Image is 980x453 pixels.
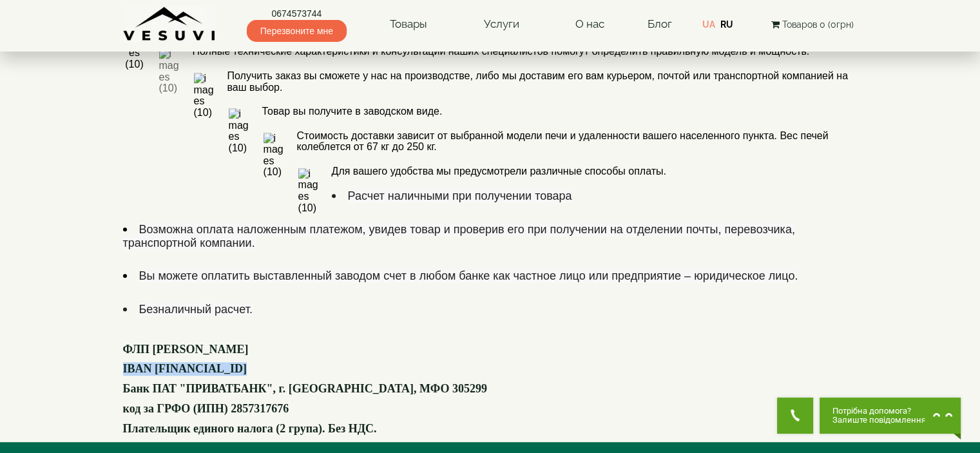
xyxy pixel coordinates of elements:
img: images (10) [264,133,284,178]
button: Товаров 0 (0грн) [767,17,857,32]
img: Завод VESUVI [123,6,216,42]
span: Вы можете оплатить выставленный заводом счет в любом банке как частное лицо или предприятие – юри... [139,269,798,282]
img: images (10) [194,73,215,118]
font: Плательщик единого налога (2 група). Без НДС. [123,422,377,435]
a: Услуги [470,10,532,39]
span: Товаров 0 (0грн) [782,19,853,30]
a: 0674573744 [247,7,347,20]
span: Залиште повідомлення [832,416,926,425]
span: Товар вы получите в заводском виде. [262,106,443,117]
span: Для вашего удобства мы предусмотрели различные способы оплаты. [332,166,666,177]
font: ФЛП [PERSON_NAME] [123,343,249,356]
img: images (10) [229,108,249,153]
a: UA [702,19,715,30]
a: О нас [562,10,617,39]
img: images (10) [298,168,319,213]
a: RU [720,19,733,30]
span: Стоимость доставки зависит от выбранной модели печи и удаленности вашего населенного пункта. Вес ... [297,130,829,153]
button: Chat button [820,398,961,434]
font: IBAN [FINANCIAL_ID] [123,362,247,375]
font: код за ГРФО (ИПН) 2857317676 [123,402,289,415]
a: Товары [377,10,440,39]
span: Перезвоните мне [247,20,347,42]
span: Получить заказ вы сможете у нас на производстве, либо мы доставим его вам курьером, почтой или тр... [227,70,848,93]
button: Get Call button [777,398,813,434]
span: Возможна оплата наложенным платежом, увидев товар и проверив его при получении на отделении почты... [123,223,795,249]
span: Потрібна допомога? [832,407,926,416]
a: Блог [648,17,672,30]
img: images (10) [159,48,180,93]
font: Банк ПАТ "ПРИВАТБАНК", г. [GEOGRAPHIC_DATA], МФО 305299 [123,382,487,395]
span: Безналичный расчет. [139,303,253,316]
font: Расчет наличными при получении товара [348,189,572,202]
